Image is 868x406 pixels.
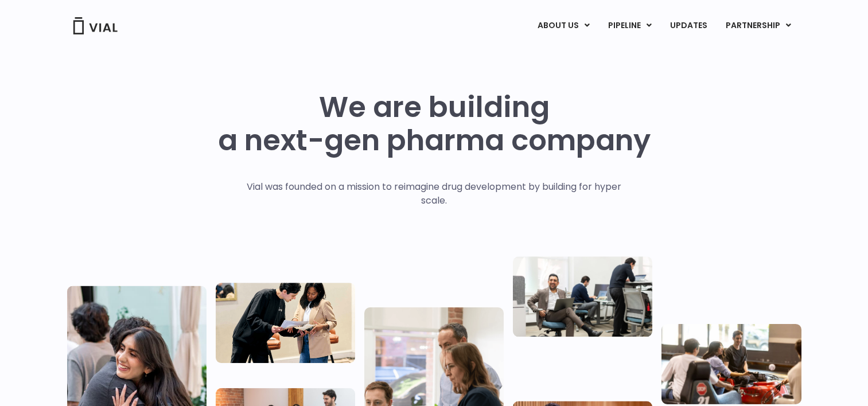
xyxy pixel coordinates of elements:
[72,17,118,34] img: Vial Logo
[528,16,598,36] a: ABOUT USMenu Toggle
[513,256,652,337] img: Three people working in an office
[216,283,355,363] img: Two people looking at a paper talking.
[235,180,633,208] p: Vial was founded on a mission to reimagine drug development by building for hyper scale.
[661,16,716,36] a: UPDATES
[218,91,651,157] h1: We are building a next-gen pharma company
[717,16,800,36] a: PARTNERSHIPMenu Toggle
[599,16,660,36] a: PIPELINEMenu Toggle
[661,323,801,404] img: Group of people playing whirlyball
